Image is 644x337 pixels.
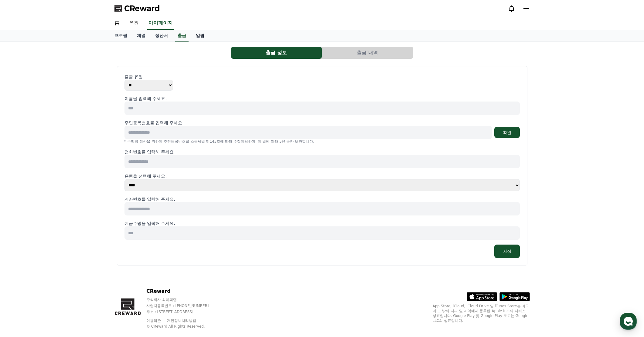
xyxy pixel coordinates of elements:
a: CReward [114,4,160,13]
a: 출금 정보 [231,47,322,59]
a: 음원 [124,17,144,30]
p: 이름을 입력해 주세요. [124,95,520,102]
a: 홈 [2,192,40,207]
p: 사업자등록번호 : [PHONE_NUMBER] [146,303,220,308]
button: 저장 [494,245,520,258]
p: 계좌번호를 입력해 주세요. [124,196,520,202]
p: 출금 유형 [124,74,520,80]
span: 설정 [94,201,101,206]
a: 홈 [110,17,124,30]
a: 이용약관 [146,319,165,323]
p: 주소 : [STREET_ADDRESS] [146,309,220,314]
button: 확인 [494,127,520,138]
span: 홈 [19,201,23,206]
button: 출금 정보 [231,47,322,59]
button: 출금 내역 [322,47,413,59]
span: 대화 [56,202,63,206]
a: 채널 [132,30,150,42]
p: 예금주명을 입력해 주세요. [124,220,520,226]
span: CReward [124,4,160,13]
a: 대화 [40,192,78,207]
p: 은행을 선택해 주세요. [124,173,520,179]
p: 주민등록번호를 입력해 주세요. [124,120,184,126]
p: © CReward All Rights Reserved. [146,324,220,329]
p: * 수익금 정산을 위하여 주민등록번호를 소득세법 제145조에 따라 수집이용하며, 이 법에 따라 5년 동안 보관합니다. [124,139,520,144]
p: 주식회사 와이피랩 [146,297,220,302]
a: 마이페이지 [147,17,174,30]
a: 출금 [175,30,189,42]
a: 개인정보처리방침 [167,319,196,323]
a: 알림 [191,30,209,42]
p: 전화번호를 입력해 주세요. [124,149,520,155]
p: App Store, iCloud, iCloud Drive 및 iTunes Store는 미국과 그 밖의 나라 및 지역에서 등록된 Apple Inc.의 서비스 상표입니다. Goo... [433,304,530,323]
a: 정산서 [150,30,173,42]
a: 프로필 [110,30,132,42]
a: 설정 [78,192,117,207]
p: CReward [146,288,220,295]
